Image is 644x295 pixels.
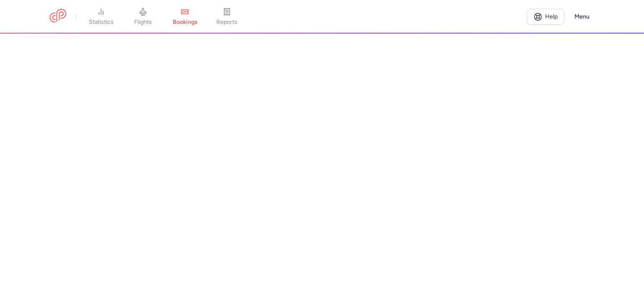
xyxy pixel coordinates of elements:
span: Help [545,13,558,20]
a: statistics [80,8,122,26]
span: bookings [173,18,197,26]
a: reports [206,8,248,26]
span: reports [216,18,237,26]
a: flights [122,8,164,26]
a: CitizenPlane red outlined logo [49,9,66,24]
a: bookings [164,8,206,26]
button: Menu [569,9,595,25]
span: statistics [89,18,114,26]
a: Help [527,9,564,25]
span: flights [134,18,152,26]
